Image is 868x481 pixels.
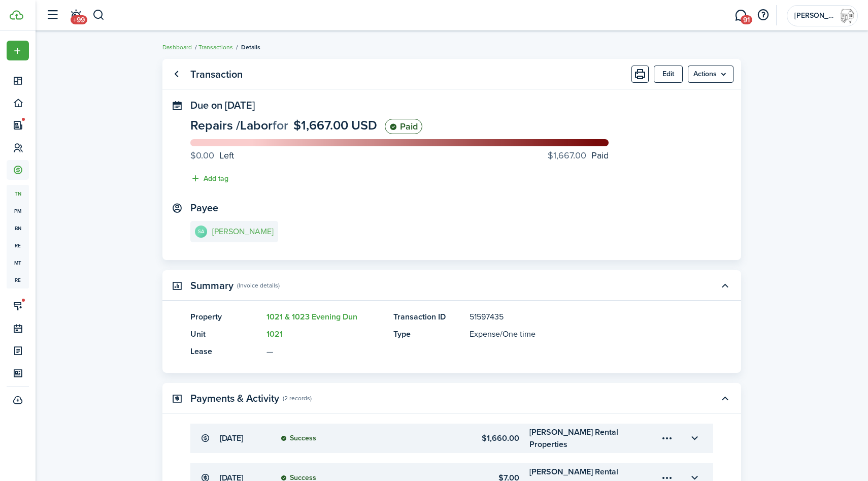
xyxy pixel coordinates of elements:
[198,43,233,52] a: Transactions
[266,311,357,323] a: 1021 & 1023 Evening Dun
[393,328,464,340] panel-main-title: Type
[241,43,260,52] span: Details
[7,185,29,202] a: tn
[266,328,283,340] a: 1021
[212,227,274,236] e-details-info-title: [PERSON_NAME]
[794,12,835,19] span: Carranza Rental Properties
[429,432,519,444] transaction-details-table-item-amount: $1,660.00
[503,328,536,340] span: One time
[470,311,683,323] panel-main-description: 51597435
[688,66,733,83] button: Open menu
[190,280,233,292] panel-main-title: Summary
[716,277,733,294] button: Toggle accordion
[548,149,586,163] progress-caption-label-value: $1,667.00
[92,7,105,24] button: Search
[266,345,383,358] panel-main-description: —
[190,393,279,404] panel-main-title: Payments & Activity
[548,149,609,163] progress-caption-label: Paid
[7,41,29,60] button: Open menu
[686,430,703,447] button: Toggle accordion
[66,3,85,28] a: Notifications
[7,271,29,288] a: re
[741,15,752,24] span: 91
[190,311,261,323] panel-main-title: Property
[273,116,288,135] span: for
[190,202,218,214] panel-main-title: Payee
[190,149,234,163] progress-caption-label: Left
[220,432,271,444] transaction-details-table-item-date: [DATE]
[190,328,261,340] panel-main-title: Unit
[237,281,280,290] panel-main-subtitle: (Invoice details)
[162,311,741,373] panel-main-body: Toggle accordion
[190,149,214,163] progress-caption-label-value: $0.00
[393,311,464,323] panel-main-title: Transaction ID
[631,66,649,83] button: Print
[168,66,185,83] a: Go back
[688,66,733,83] menu-btn: Actions
[529,426,630,451] transaction-details-table-item-client: Carranza Rental Properties
[190,221,278,242] a: SA[PERSON_NAME]
[470,328,500,340] span: Expense
[281,434,316,442] status: Success
[7,254,29,271] a: mt
[190,345,261,358] panel-main-title: Lease
[293,116,377,135] span: $1,667.00 USD
[283,394,312,403] panel-main-subtitle: (2 records)
[839,8,855,24] img: Carranza Rental Properties
[190,98,255,113] span: Due on [DATE]
[754,7,772,24] button: Open resource center
[7,219,29,237] a: bn
[190,69,243,80] panel-main-title: Transaction
[385,119,422,134] status: Paid
[190,173,228,184] button: Add tag
[654,66,683,83] button: Edit
[658,430,676,447] button: Open menu
[470,328,683,340] panel-main-description: /
[43,6,62,25] button: Open sidebar
[7,237,29,254] a: re
[731,3,750,28] a: Messaging
[716,390,733,407] button: Toggle accordion
[190,116,273,135] span: Repairs / Labor
[71,15,87,24] span: +99
[195,226,207,238] avatar-text: SA
[162,43,192,52] a: Dashboard
[10,10,23,20] img: TenantCloud
[7,202,29,219] a: pm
